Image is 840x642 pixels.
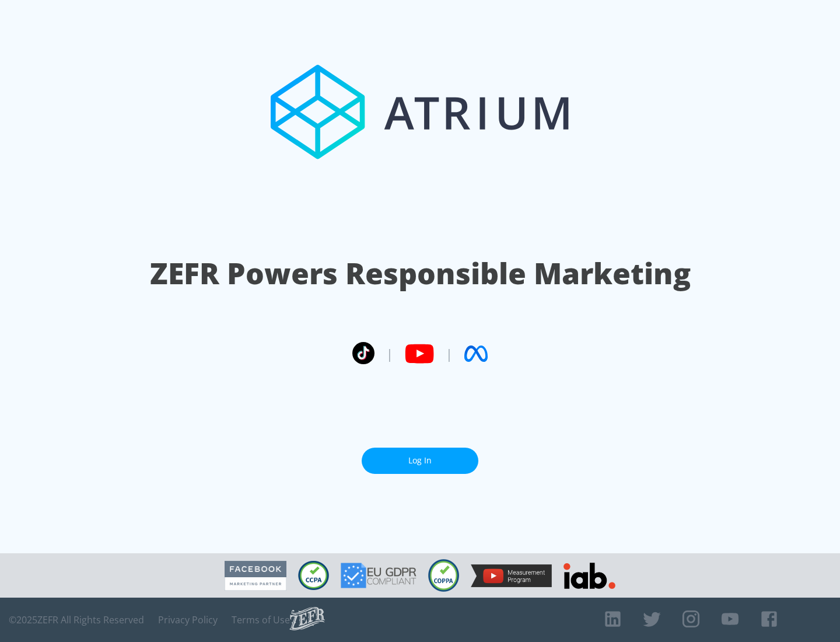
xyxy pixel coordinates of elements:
a: Log In [362,448,478,474]
img: YouTube Measurement Program [471,564,552,587]
a: Terms of Use [232,614,290,626]
span: | [386,345,393,362]
h1: ZEFR Powers Responsible Marketing [150,253,691,294]
span: © 2025 ZEFR All Rights Reserved [9,614,144,626]
img: GDPR Compliant [341,563,416,588]
span: | [446,345,453,362]
img: CCPA Compliant [298,561,329,590]
img: IAB [563,563,615,589]
a: Privacy Policy [158,614,218,626]
img: Facebook Marketing Partner [225,561,286,591]
img: COPPA Compliant [428,559,459,592]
